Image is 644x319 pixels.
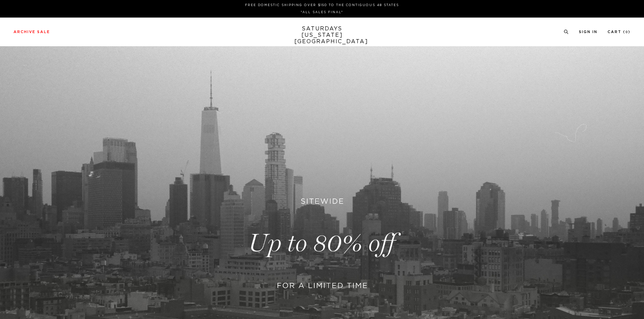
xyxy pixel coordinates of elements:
a: Archive Sale [14,30,50,34]
a: Cart (0) [608,30,630,34]
a: SATURDAYS[US_STATE][GEOGRAPHIC_DATA] [294,26,350,45]
p: *ALL SALES FINAL* [16,10,628,15]
a: Sign In [579,30,597,34]
p: FREE DOMESTIC SHIPPING OVER $150 TO THE CONTIGUOUS 48 STATES [16,3,628,8]
small: 0 [625,31,628,34]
